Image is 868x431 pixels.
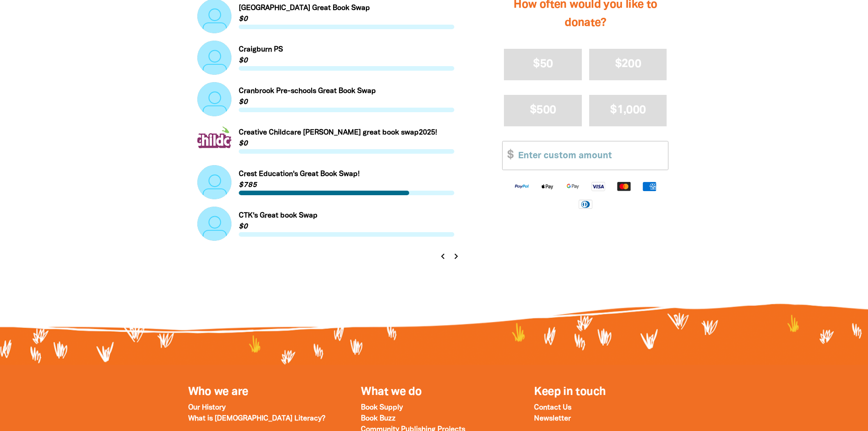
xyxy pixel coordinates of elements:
button: $1,000 [589,95,667,126]
a: Book Supply [361,405,403,411]
span: $500 [530,105,556,115]
img: Mastercard logo [611,181,637,191]
img: Diners Club logo [573,198,598,209]
button: $50 [504,49,582,80]
button: $200 [589,49,667,80]
img: Visa logo [586,181,611,191]
span: $50 [533,59,553,69]
button: Next page [449,250,462,263]
button: $500 [504,95,582,126]
a: Our History [188,405,226,411]
span: $200 [615,59,641,69]
button: Previous page [437,250,449,263]
img: American Express logo [637,181,662,191]
a: What is [DEMOGRAPHIC_DATA] Literacy? [188,415,325,422]
img: Apple Pay logo [534,181,560,191]
a: Book Buzz [361,415,395,422]
a: Who we are [188,387,248,397]
input: Enter custom amount [512,141,668,169]
img: Paypal logo [509,181,534,191]
a: Newsletter [534,415,571,422]
span: Keep in touch [534,387,606,397]
a: What we do [361,387,421,397]
div: Available payment methods [502,173,668,216]
span: $ [503,141,514,169]
i: chevron_left [437,251,448,262]
span: $1,000 [610,105,646,115]
i: chevron_right [451,251,462,262]
img: Google Pay logo [560,181,586,191]
a: Contact Us [534,405,571,411]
